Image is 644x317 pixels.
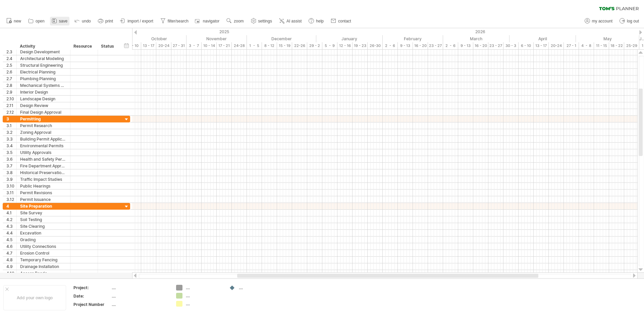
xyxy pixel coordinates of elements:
a: AI assist [277,17,304,25]
div: .... [186,285,222,290]
div: 2 - 6 [443,42,458,49]
div: 4.4 [6,230,16,236]
a: help [307,17,326,25]
div: Add your own logo [3,285,66,310]
div: 9 - 13 [398,42,413,49]
a: new [5,17,23,25]
div: 22-26 [292,42,307,49]
span: AI assist [286,19,302,23]
div: 29 - 2 [307,42,322,49]
div: 1 - 5 [247,42,262,49]
div: 27 - 1 [564,42,579,49]
div: January 2026 [316,35,383,42]
div: Structural Engineering [20,62,67,68]
div: 2.11 [6,102,16,109]
div: 2.10 [6,96,16,102]
div: Soil Testing [20,216,67,223]
div: Interior Design [20,89,67,95]
span: log out [627,19,639,23]
div: Status [101,43,116,50]
div: 10 - 14 [202,42,217,49]
div: 13 - 17 [141,42,156,49]
a: zoom [225,17,246,25]
div: Mechanical Systems Design [20,82,67,89]
a: save [50,17,69,25]
div: 16 - 20 [473,42,488,49]
div: Permit Issuance [20,196,67,203]
div: Architectural Modeling [20,55,67,62]
div: Zoning Approval [20,129,67,136]
div: 25-29 [624,42,639,49]
div: Permit Research [20,122,67,129]
div: 2 - 6 [383,42,398,49]
div: 26-30 [368,42,383,49]
div: Access Roads [20,270,67,276]
div: 17 - 21 [217,42,232,49]
div: 2.4 [6,55,16,62]
div: Temporary Fencing [20,257,67,263]
div: March 2026 [443,35,509,42]
div: November 2025 [186,35,247,42]
div: Site Clearing [20,223,67,229]
div: Electrical Planning [20,69,67,75]
div: 16 - 20 [413,42,428,49]
div: Fire Department Approval [20,163,67,169]
div: Project Number [73,302,110,307]
div: 4.7 [6,250,16,256]
div: Date: [73,293,110,299]
div: .... [112,285,168,290]
a: contact [329,17,353,25]
div: .... [239,285,275,290]
div: Site Preparation [20,203,67,209]
div: 27 - 31 [171,42,186,49]
div: 3.12 [6,196,16,203]
div: Excavation [20,230,67,236]
span: contact [338,19,351,23]
div: 11 - 15 [594,42,609,49]
div: Design Development [20,49,67,55]
div: Utility Approvals [20,149,67,156]
div: 2.8 [6,82,16,89]
span: save [59,19,67,23]
div: 23 - 27 [428,42,443,49]
div: 4 - 8 [579,42,594,49]
div: April 2026 [509,35,576,42]
div: Environmental Permits [20,143,67,149]
div: 3 - 7 [186,42,202,49]
div: 3.10 [6,183,16,189]
div: 2.5 [6,62,16,68]
div: 13 - 17 [534,42,549,49]
div: Activity [20,43,66,50]
div: Health and Safety Permits [20,156,67,162]
a: print [96,17,115,25]
div: 20-24 [156,42,171,49]
div: Resource [73,43,94,50]
a: my account [583,17,614,25]
div: 2.12 [6,109,16,115]
a: filter/search [159,17,191,25]
div: 9 - 13 [458,42,473,49]
div: May 2026 [576,35,639,42]
div: Traffic Impact Studies [20,176,67,182]
span: my account [592,19,612,23]
a: settings [249,17,274,25]
div: .... [186,293,222,299]
div: 3.8 [6,169,16,176]
div: .... [112,302,168,307]
div: Historical Preservation Approval [20,169,67,176]
div: Grading [20,236,67,243]
a: navigator [194,17,221,25]
div: 23 - 27 [488,42,503,49]
div: Drainage Installation [20,263,67,270]
span: new [14,19,21,23]
div: 2.6 [6,69,16,75]
div: 3.7 [6,163,16,169]
span: settings [258,19,272,23]
a: undo [73,17,93,25]
div: 6 - 10 [126,42,141,49]
a: log out [618,17,641,25]
div: 2.3 [6,49,16,55]
div: December 2025 [247,35,316,42]
div: 3.11 [6,190,16,196]
div: 18 - 22 [609,42,624,49]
